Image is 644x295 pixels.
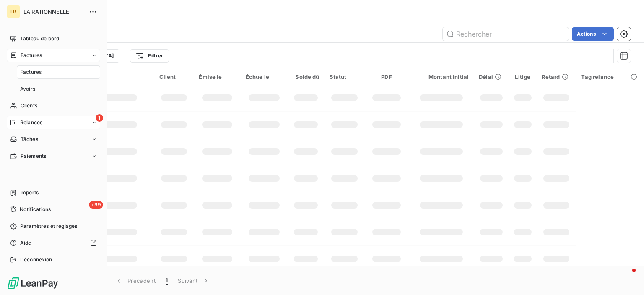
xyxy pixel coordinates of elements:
img: Logo LeanPay [7,277,59,290]
div: LR [7,5,20,18]
span: Paiements [21,152,46,160]
span: 1 [96,114,103,122]
button: 1 [161,272,173,290]
span: Factures [21,52,42,59]
span: Tableau de bord [20,35,59,42]
span: Avoirs [20,85,35,93]
div: Retard [542,73,571,80]
span: Factures [20,68,42,76]
span: Aide [20,239,31,247]
span: Clients [21,102,37,110]
span: +99 [89,201,103,209]
div: Solde dû [293,73,319,80]
span: Relances [20,119,42,126]
iframe: Intercom live chat [615,266,636,287]
button: Suivant [173,272,215,290]
span: Tâches [21,136,38,143]
div: Montant initial [414,73,469,80]
span: LA RATIONNELLE [23,8,84,15]
div: PDF [370,73,404,80]
a: Aide [7,236,100,250]
div: Échue le [246,73,283,80]
span: Paramètres et réglages [20,222,77,230]
div: Émise le [199,73,235,80]
input: Rechercher [443,27,569,41]
span: 1 [166,277,168,285]
div: Délai [479,73,504,80]
span: Notifications [20,206,51,213]
div: Tag relance [581,73,639,80]
button: Précédent [110,272,161,290]
div: Statut [330,73,360,80]
button: Filtrer [130,49,169,63]
div: Client [159,73,189,80]
button: Actions [572,27,614,41]
span: Déconnexion [20,256,52,264]
span: Imports [20,189,39,196]
div: Litige [514,73,532,80]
